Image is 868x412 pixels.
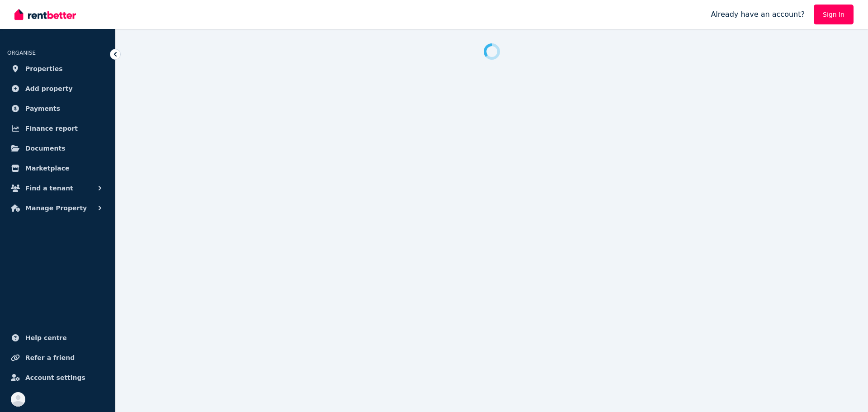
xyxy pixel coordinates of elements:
span: Refer a friend [25,352,75,363]
span: Documents [25,143,66,154]
button: Find a tenant [7,179,108,197]
span: Manage Property [25,203,87,213]
a: Account settings [7,369,108,387]
a: Help centre [7,329,108,347]
span: Account settings [25,372,85,383]
span: Payments [25,103,60,114]
img: RentBetter [14,8,76,21]
a: Finance report [7,119,108,137]
a: Refer a friend [7,349,108,367]
span: Properties [25,63,63,74]
button: Manage Property [7,199,108,217]
a: Add property [7,80,108,98]
span: Add property [25,83,73,94]
a: Properties [7,60,108,78]
a: Documents [7,139,108,157]
span: Marketplace [25,163,69,174]
a: Marketplace [7,159,108,177]
span: Help centre [25,332,67,343]
span: Finance report [25,123,78,134]
span: Already have an account? [711,9,805,20]
span: Find a tenant [25,183,73,194]
span: ORGANISE [7,50,36,56]
a: Sign In [814,5,854,24]
a: Payments [7,99,108,118]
